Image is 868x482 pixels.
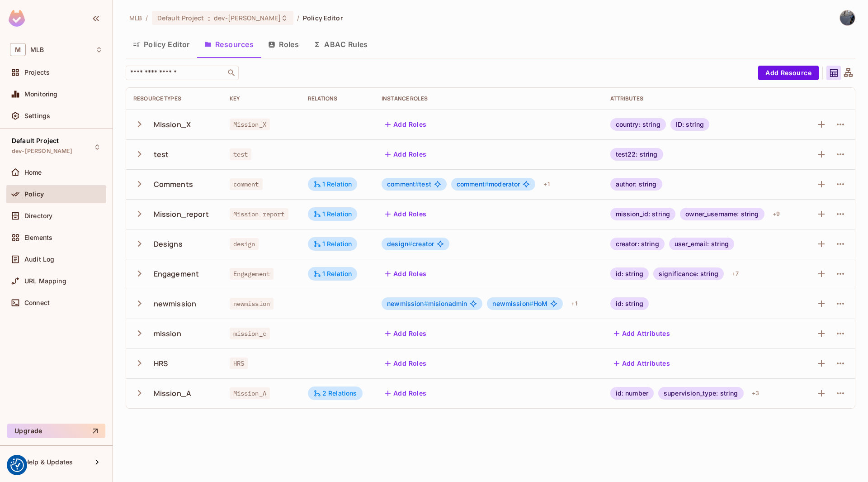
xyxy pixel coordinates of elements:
[126,33,197,56] button: Policy Editor
[230,298,274,310] span: newmission
[7,424,105,438] button: Upgrade
[24,299,50,306] span: Connect
[129,14,142,22] span: the active workspace
[154,299,197,309] div: newmission
[610,208,676,220] div: mission_id: string
[382,326,430,341] button: Add Roles
[154,119,191,129] div: Mission_X
[492,300,547,307] span: HoM
[230,178,263,190] span: comment
[230,95,293,102] div: Key
[24,69,50,76] span: Projects
[457,180,489,188] span: comment
[154,239,183,249] div: Designs
[610,267,649,280] div: id: string
[9,10,25,27] img: SReyMgAAAABJRU5ErkJggg==
[230,119,270,130] span: Mission_X
[382,356,430,371] button: Add Roles
[387,181,431,188] span: test
[387,300,467,307] span: misionadmin
[230,238,259,250] span: design
[610,297,649,310] div: id: string
[529,300,533,307] span: #
[748,386,763,401] div: + 3
[415,180,419,188] span: #
[10,458,24,472] button: Consent Preferences
[610,118,666,131] div: country: string
[146,14,148,22] li: /
[154,358,168,368] div: HRS
[30,46,44,53] span: Workspace: MLB
[306,33,375,56] button: ABAC Rules
[382,147,430,162] button: Add Roles
[24,277,66,285] span: URL Mapping
[680,208,764,220] div: owner_username: string
[382,207,430,221] button: Add Roles
[670,118,710,131] div: ID: string
[230,268,274,280] span: Engagement
[12,137,59,144] span: Default Project
[214,14,281,22] span: dev-[PERSON_NAME]
[230,328,270,339] span: mission_c
[24,112,50,119] span: Settings
[728,267,742,281] div: + 7
[297,14,299,22] li: /
[157,14,204,22] span: Default Project
[610,356,674,371] button: Add Attributes
[313,270,352,278] div: 1 Relation
[840,10,855,25] img: Savin Cristi
[208,14,211,22] span: :
[12,148,73,155] span: dev-[PERSON_NAME]
[658,387,744,400] div: supervision_type: string
[567,296,580,311] div: + 1
[387,300,428,307] span: newmission
[10,458,24,472] img: Revisit consent button
[424,300,428,307] span: #
[492,300,533,307] span: newmission
[133,95,215,102] div: Resource Types
[230,358,248,369] span: HRS
[10,43,26,56] span: M
[261,33,306,56] button: Roles
[230,387,270,399] span: Mission_A
[24,169,42,176] span: Home
[303,14,343,22] span: Policy Editor
[230,208,288,220] span: Mission_report
[197,33,261,56] button: Resources
[24,458,73,466] span: Help & Updates
[758,66,819,80] button: Add Resource
[24,191,44,198] span: Policy
[610,238,665,250] div: creator: string
[610,148,663,161] div: test22: string
[24,256,54,263] span: Audit Log
[540,177,553,191] div: + 1
[769,207,783,221] div: + 9
[653,267,724,280] div: significance: string
[24,91,58,98] span: Monitoring
[382,267,430,281] button: Add Roles
[485,180,489,188] span: #
[24,234,52,241] span: Elements
[457,181,520,188] span: moderator
[24,212,52,220] span: Directory
[313,210,352,218] div: 1 Relation
[313,389,357,397] div: 2 Relations
[154,329,181,339] div: mission
[308,95,367,102] div: Relations
[230,148,252,160] span: test
[408,240,412,248] span: #
[154,179,193,189] div: Comments
[610,387,654,400] div: id: number
[610,178,662,191] div: author: string
[387,240,412,248] span: design
[313,180,352,188] div: 1 Relation
[382,386,430,401] button: Add Roles
[154,269,199,279] div: Engagement
[382,95,595,102] div: Instance roles
[387,180,419,188] span: comment
[313,240,352,248] div: 1 Relation
[154,149,169,159] div: test
[154,209,209,219] div: Mission_report
[382,117,430,132] button: Add Roles
[610,95,797,102] div: Attributes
